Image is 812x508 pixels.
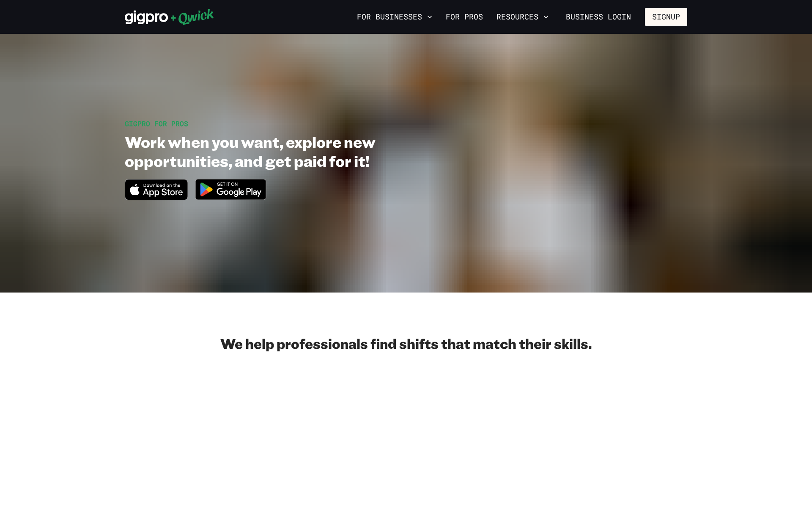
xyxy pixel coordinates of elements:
button: For Businesses [354,10,436,24]
span: GIGPRO FOR PROS [125,119,188,128]
a: Business Login [559,8,638,26]
h2: We help professionals find shifts that match their skills. [125,335,687,352]
button: Resources [493,10,552,24]
img: Get it on Google Play [190,174,272,205]
h1: Work when you want, explore new opportunities, and get paid for it! [125,132,462,170]
button: Signup [645,8,687,26]
a: For Pros [442,10,486,24]
a: Download on the App Store [125,193,188,202]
